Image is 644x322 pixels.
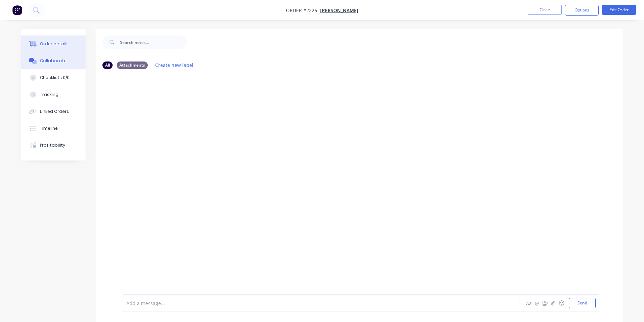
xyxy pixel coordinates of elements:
[320,7,358,14] a: [PERSON_NAME]
[40,75,70,81] div: Checklists 0/0
[152,60,197,70] button: Create new label
[286,7,320,14] span: Order #2226 -
[21,52,86,69] button: Collaborate
[40,142,65,148] div: Profitability
[21,35,86,52] button: Order details
[117,61,148,69] div: Attachments
[40,92,58,98] div: Tracking
[21,103,86,120] button: Linked Orders
[40,58,67,64] div: Collaborate
[528,5,562,15] button: Close
[40,41,69,47] div: Order details
[557,299,566,307] button: ☺
[40,108,69,115] div: Linked Orders
[21,137,86,154] button: Profitability
[533,299,541,307] button: @
[602,5,636,15] button: Edit Order
[21,120,86,137] button: Timeline
[21,69,86,86] button: Checklists 0/0
[525,299,533,307] button: Aa
[40,125,58,131] div: Timeline
[120,35,187,49] input: Search notes...
[569,298,596,308] button: Send
[21,86,86,103] button: Tracking
[12,5,22,15] img: Factory
[102,61,113,69] div: All
[565,5,599,16] button: Options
